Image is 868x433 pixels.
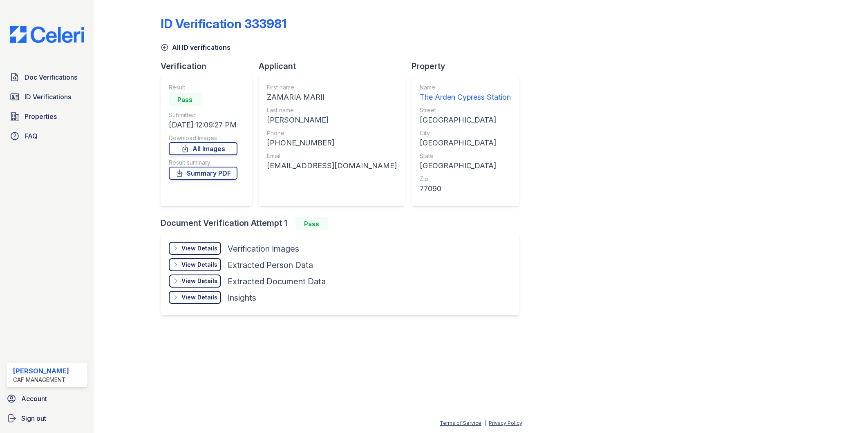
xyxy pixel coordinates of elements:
div: Email [267,152,397,160]
a: Sign out [3,410,91,426]
div: Verification [161,60,259,72]
div: First name [267,83,397,92]
div: The Arden Cypress Station [420,92,511,103]
div: Result summary [169,158,237,167]
span: Properties [25,112,57,121]
span: Doc Verifications [25,72,77,82]
div: Download Images [169,134,237,142]
div: Phone [267,129,397,137]
a: Summary PDF [169,167,237,180]
div: [GEOGRAPHIC_DATA] [420,137,511,149]
div: Street [420,106,511,114]
div: ID Verification 333981 [161,16,286,31]
div: Verification Images [228,243,299,254]
a: Account [3,391,91,407]
a: Doc Verifications [7,69,87,85]
div: [PHONE_NUMBER] [267,137,397,149]
div: 77090 [420,183,511,194]
span: Sign out [21,413,46,423]
div: [PERSON_NAME] [267,114,397,126]
div: Applicant [259,60,412,72]
div: Insights [228,292,256,304]
a: FAQ [7,128,87,144]
a: All ID verifications [161,42,230,52]
div: Extracted Document Data [228,276,326,287]
span: ID Verifications [25,92,71,102]
div: [DATE] 12:09:27 PM [169,119,237,131]
div: View Details [181,293,217,301]
a: ID Verifications [7,89,87,105]
div: [EMAIL_ADDRESS][DOMAIN_NAME] [267,160,397,172]
div: Submitted [169,111,237,119]
div: View Details [181,261,217,269]
a: All Images [169,142,237,155]
div: Last name [267,106,397,114]
div: View Details [181,277,217,285]
div: [PERSON_NAME] [13,366,69,376]
div: | [484,420,486,426]
a: Terms of Service [440,420,481,426]
div: Extracted Person Data [228,259,313,271]
div: View Details [181,244,217,252]
div: ZAMARIA MARII [267,92,397,103]
div: Document Verification Attempt 1 [161,217,526,230]
div: Property [412,60,526,72]
a: Name The Arden Cypress Station [420,83,511,103]
a: Properties [7,108,87,125]
div: [GEOGRAPHIC_DATA] [420,160,511,172]
img: CE_Logo_Blue-a8612792a0a2168367f1c8372b55b34899dd931a85d93a1a3d3e32e68fde9ad4.png [3,26,91,43]
span: FAQ [25,131,38,141]
div: Pass [169,93,201,106]
div: Zip [420,175,511,183]
span: Account [21,394,47,404]
a: Privacy Policy [489,420,522,426]
div: CAF Management [13,376,69,384]
div: State [420,152,511,160]
div: Pass [295,217,328,230]
div: Name [420,83,511,92]
div: Result [169,83,237,92]
div: City [420,129,511,137]
div: [GEOGRAPHIC_DATA] [420,114,511,126]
